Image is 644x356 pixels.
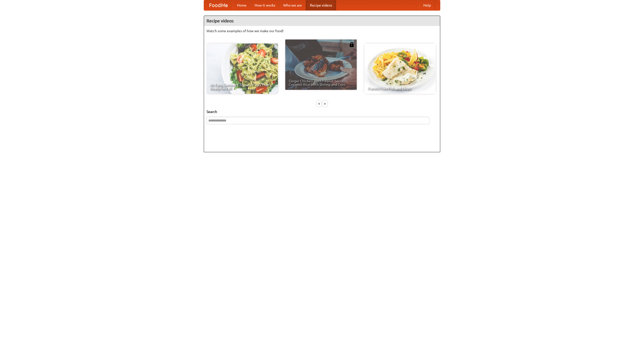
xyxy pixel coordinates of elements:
[233,0,251,10] a: Home
[419,0,435,10] a: Help
[204,0,233,10] a: FoodMe
[207,44,278,94] a: An Easy, Summery Tomato Pasta That's Ready for Fall
[251,0,279,10] a: How it works
[279,0,306,10] a: Who we are
[317,100,321,107] div: «
[207,28,437,33] p: Watch some examples of how we make our food!
[204,16,440,26] h4: Recipe videos
[207,109,437,114] h5: Search
[306,0,336,10] a: Recipe videos
[364,44,436,94] a: French Fries Fish and Chips
[349,42,354,47] img: 483408.png
[323,100,327,107] div: »
[368,87,432,90] span: French Fries Fish and Chips
[210,83,274,90] span: An Easy, Summery Tomato Pasta That's Ready for Fall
